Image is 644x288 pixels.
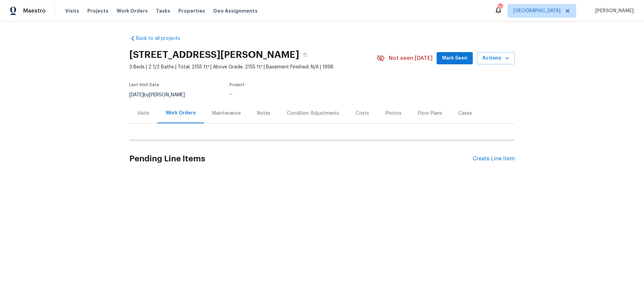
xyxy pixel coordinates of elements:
span: Geo Assignments [213,7,258,14]
span: Last Visit Date [129,83,159,87]
div: Notes [257,110,270,117]
button: Mark Seen [437,52,473,65]
div: Condition Adjustments [287,110,339,117]
div: ... [230,91,361,96]
span: Actions [482,54,509,63]
span: Mark Seen [442,54,467,63]
span: Maestro [23,7,46,14]
h2: [STREET_ADDRESS][PERSON_NAME] [129,51,299,58]
div: Maintenance [212,110,241,117]
div: Cases [458,110,472,117]
span: Project [230,83,245,87]
span: [PERSON_NAME] [592,7,634,14]
span: Visits [65,7,79,14]
div: Costs [356,110,369,117]
span: 3 Beds | 2 1/2 Baths | Total: 2155 ft² | Above Grade: 2155 ft² | Basement Finished: N/A | 1998 [129,64,377,70]
span: Not seen [DATE] [389,55,433,62]
a: Back to all projects [129,35,195,42]
div: Work Orders [166,110,196,116]
button: Copy Address [299,49,311,61]
div: Visits [137,110,149,117]
h2: Pending Line Items [129,143,473,175]
div: 57 [498,4,502,11]
span: Properties [178,7,205,14]
span: Tasks [156,9,170,13]
span: [GEOGRAPHIC_DATA] [513,7,560,14]
span: [DATE] [129,93,144,97]
span: Work Orders [117,7,148,14]
div: by [PERSON_NAME] [129,91,193,99]
div: Photos [385,110,401,117]
button: Actions [477,52,515,65]
div: Create Line Item [473,156,515,162]
span: Projects [87,7,108,14]
div: Floor Plans [418,110,442,117]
